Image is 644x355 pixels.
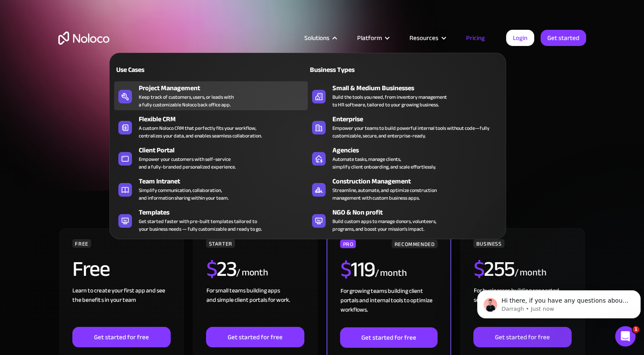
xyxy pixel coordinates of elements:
a: Pricing [455,32,495,43]
iframe: Intercom live chat [615,326,635,346]
a: AgenciesAutomate tasks, manage clients,simplify client onboarding, and scale effortlessly. [308,143,501,172]
div: / month [514,266,546,280]
a: Get started for free [206,327,304,347]
div: / month [375,266,406,280]
a: Get started for free [72,327,170,347]
span: 1 [633,326,639,333]
div: Empower your teams to build powerful internal tools without code—fully customizable, secure, and ... [332,124,497,140]
span: $ [340,249,351,289]
div: Solutions [304,32,329,43]
div: A custom Noloco CRM that perfectly fits your workflow, centralizes your data, and enables seamles... [139,124,262,140]
div: For small teams building apps and simple client portals for work. ‍ [206,286,304,327]
div: Keep track of customers, users, or leads with a fully customizable Noloco back office app. [139,93,234,109]
a: Flexible CRMA custom Noloco CRM that perfectly fits your workflow,centralizes your data, and enab... [114,112,308,141]
a: Business Types [308,60,501,79]
div: Resources [409,32,438,43]
a: Project ManagementKeep track of customers, users, or leads witha fully customizable Noloco back o... [114,81,308,110]
iframe: Intercom notifications message [474,272,644,332]
h2: 119 [340,259,375,280]
div: NGO & Non profit [332,207,505,218]
div: Streamline, automate, and optimize construction management with custom business apps. [332,186,437,202]
a: Small & Medium BusinessesBuild the tools you need, from inventory managementto HR software, tailo... [308,81,501,110]
div: Enterprise [332,114,505,124]
span: $ [206,249,217,289]
div: Build custom apps to manage donors, volunteers, programs, and boost your mission’s impact. [332,218,436,233]
div: Build the tools you need, from inventory management to HR software, tailored to your growing busi... [332,93,447,109]
div: For growing teams building client portals and internal tools to optimize workflows. [340,286,437,327]
div: Automate tasks, manage clients, simplify client onboarding, and scale effortlessly. [332,155,436,171]
div: Templates [139,207,312,218]
h2: 23 [206,258,236,280]
a: Get started for free [473,327,571,347]
a: Get started for free [340,327,437,348]
div: Platform [346,32,399,43]
div: Team Intranet [139,176,312,186]
div: Flexible CRM [139,114,312,124]
div: Project Management [139,83,312,93]
div: Simplify communication, collaboration, and information sharing within your team. [139,186,229,202]
span: $ [473,249,484,289]
a: TemplatesGet started faster with pre-built templates tailored toyour business needs — fully custo... [114,206,308,235]
div: Construction Management [332,176,505,186]
div: Agencies [332,145,505,155]
div: BUSINESS [473,239,504,248]
div: Use Cases [114,65,207,75]
div: Small & Medium Businesses [332,83,505,93]
div: Resources [399,32,455,43]
a: Get started [541,30,586,46]
a: Construction ManagementStreamline, automate, and optimize constructionmanagement with custom busi... [308,175,501,203]
a: EnterpriseEmpower your teams to build powerful internal tools without code—fully customizable, se... [308,112,501,141]
div: Get started faster with pre-built templates tailored to your business needs — fully customizable ... [139,218,262,233]
div: Client Portal [139,145,312,155]
a: Team IntranetSimplify communication, collaboration,and information sharing within your team. [114,175,308,203]
a: Login [506,30,534,46]
div: STARTER [206,239,235,248]
a: Client PortalEmpower your customers with self-serviceand a fully-branded personalized experience. [114,143,308,172]
div: RECOMMENDED [392,240,437,248]
a: home [58,31,109,45]
h1: A plan for organizations of all sizes [58,72,586,98]
h2: Free [72,258,109,280]
div: Solutions [294,32,346,43]
a: Use Cases [114,60,308,79]
div: / month [236,266,268,280]
div: Empower your customers with self-service and a fully-branded personalized experience. [139,155,236,171]
div: Business Types [308,65,401,75]
nav: Solutions [109,41,506,239]
div: Platform [357,32,382,43]
div: FREE [72,239,91,248]
h2: 255 [473,258,514,280]
div: PRO [340,240,356,248]
a: NGO & Non profitBuild custom apps to manage donors, volunteers,programs, and boost your mission’s... [308,206,501,235]
div: Learn to create your first app and see the benefits in your team ‍ [72,286,170,327]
